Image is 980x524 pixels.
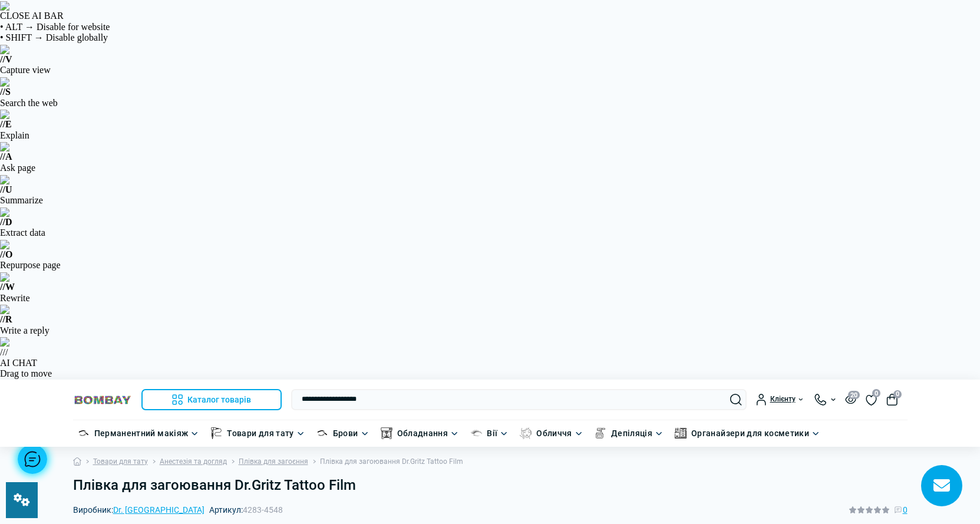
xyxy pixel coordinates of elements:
a: Вії [487,427,497,440]
img: Депіляція [595,427,606,439]
img: Органайзери для косметики [675,427,687,439]
h1: Плівка для загоювання Dr.Gritz Tattoo Film [73,477,908,494]
button: 0 [886,394,898,406]
a: Анестезія та догляд [160,456,227,467]
a: Dr. [GEOGRAPHIC_DATA] [113,505,204,515]
a: Органайзери для косметики [691,427,809,440]
a: Обличчя [536,427,572,440]
img: Обладнання [381,427,392,439]
a: Брови [333,427,358,440]
a: Обладнання [397,427,448,440]
img: Вії [470,427,482,439]
span: 4283-4548 [243,505,283,515]
li: Плівка для загоювання Dr.Gritz Tattoo Film [308,456,463,467]
img: Обличчя [520,427,532,439]
a: Товари для тату [93,456,148,467]
span: 0 [893,390,902,398]
span: 0 [903,503,908,516]
img: Брови [316,427,328,439]
span: 20 [848,391,860,399]
a: Перманентний макіяж [94,427,189,440]
nav: breadcrumb [73,447,908,477]
a: Депіляція [611,427,652,440]
button: Каталог товарів [141,389,282,410]
a: Плівка для загоєння [239,456,308,467]
span: 0 [872,389,880,397]
span: Виробник: [73,506,204,514]
a: 0 [866,393,877,406]
img: Перманентний макіяж [78,427,90,439]
button: Search [730,394,742,406]
a: Товари для тату [227,427,293,440]
button: 20 [845,394,856,404]
img: Товари для тату [210,427,222,439]
span: Артикул: [209,506,283,514]
img: BOMBAY [73,394,132,406]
